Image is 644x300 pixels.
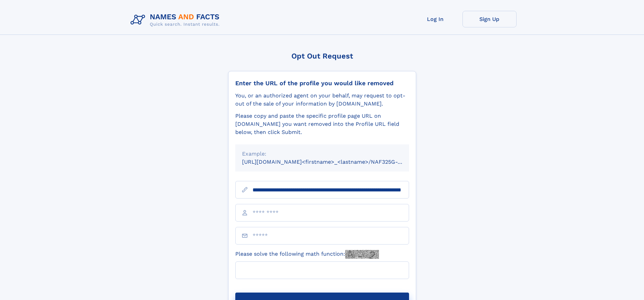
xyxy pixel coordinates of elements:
[235,79,409,87] div: Enter the URL of the profile you would like removed
[242,150,402,158] div: Example:
[242,159,422,165] small: [URL][DOMAIN_NAME]<firstname>_<lastname>/NAF325G-xxxxxxxx
[235,92,409,108] div: You, or an authorized agent on your behalf, may request to opt-out of the sale of your informatio...
[128,11,225,29] img: Logo Names and Facts
[462,11,517,27] a: Sign Up
[235,250,379,259] label: Please solve the following math function:
[235,112,409,136] div: Please copy and paste the specific profile page URL on [DOMAIN_NAME] you want removed into the Pr...
[408,11,462,27] a: Log In
[228,52,416,60] div: Opt Out Request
